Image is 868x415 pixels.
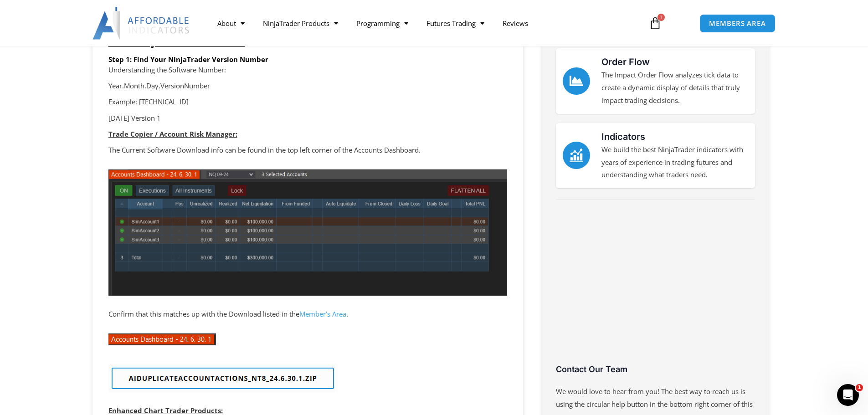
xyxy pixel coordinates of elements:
[108,364,338,392] img: AI Duplicate Account Actions File Name
[493,13,537,34] a: Reviews
[108,406,223,415] strong: Enhanced Chart Trader Products:
[108,80,507,92] p: Year.Month.Day.VersionNumber
[108,169,507,296] img: accounts dashboard trading view
[601,131,645,142] a: Indicators
[556,364,755,374] h3: Contact Our Team
[208,13,254,34] a: About
[108,96,507,108] p: Example: [TECHNICAL_ID]
[709,20,766,27] span: MEMBERS AREA
[601,69,748,107] p: The Impact Order Flow analyzes tick data to create a dynamic display of details that truly impact...
[208,13,638,34] nav: Menu
[856,384,863,391] span: 1
[108,308,507,321] p: Confirm that this matches up with the Download listed in the .
[108,129,237,138] strong: Trade Copier / Account Risk Manager:
[108,333,216,345] img: image.png
[299,309,346,318] a: Member’s Area
[601,56,650,67] a: Order Flow
[563,67,590,95] a: Order Flow
[563,142,590,169] a: Indicators
[254,13,347,34] a: NinjaTrader Products
[92,7,190,40] img: LogoAI | Affordable Indicators – NinjaTrader
[108,55,507,64] h6: Step 1: Find Your NinjaTrader Version Number
[108,144,507,157] p: The Current Software Download info can be found in the top left corner of the Accounts Dashboard.
[108,64,507,77] p: Understanding the Software Number:
[108,112,507,125] p: [DATE] Version 1
[657,14,665,21] span: 1
[601,143,748,182] p: We build the best NinjaTrader indicators with years of experience in trading futures and understa...
[556,211,755,371] iframe: Customer reviews powered by Trustpilot
[699,14,776,33] a: MEMBERS AREA
[635,10,675,36] a: 1
[837,384,859,406] iframe: Intercom live chat
[347,13,417,34] a: Programming
[417,13,493,34] a: Futures Trading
